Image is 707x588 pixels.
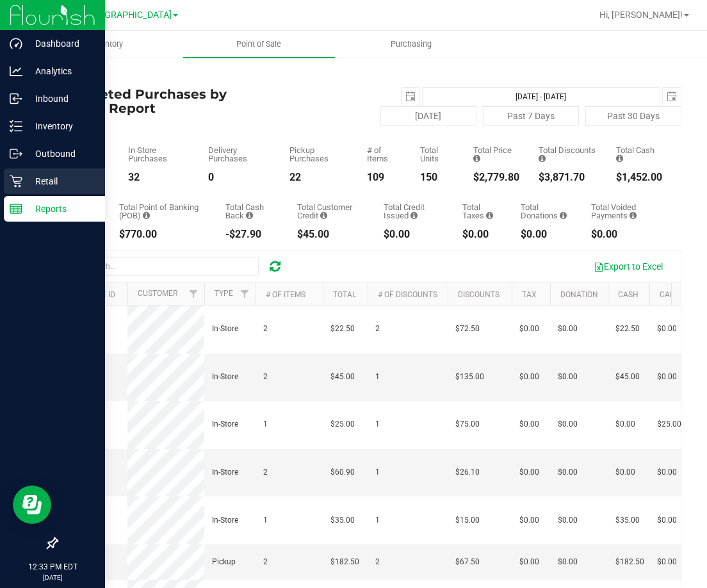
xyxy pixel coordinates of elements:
span: $0.00 [657,371,677,383]
span: $0.00 [519,418,539,430]
p: Outbound [22,146,99,161]
div: 150 [420,172,454,183]
div: $770.00 [119,229,206,240]
span: $15.00 [455,514,480,527]
a: Point of Sale [183,31,336,58]
div: $0.00 [591,229,662,240]
span: $0.00 [558,556,578,568]
div: Total Cash Back [225,203,278,220]
div: 109 [367,172,400,183]
div: In Store Purchases [128,146,190,163]
span: $0.00 [657,323,677,335]
span: $0.00 [558,466,578,478]
inline-svg: Analytics [10,65,22,78]
a: Customer [138,289,177,298]
span: select [402,88,419,106]
p: Retail [22,174,99,189]
i: Sum of the successful, non-voided payments using account credit for all purchases in the date range. [320,211,327,220]
button: Export to Excel [585,256,671,277]
div: $0.00 [521,229,572,240]
span: $35.00 [330,514,355,527]
span: $0.00 [519,466,539,478]
span: 1 [375,371,380,383]
span: $0.00 [657,556,677,568]
span: 1 [375,514,380,527]
inline-svg: Outbound [10,147,22,160]
a: Tax [522,290,537,299]
span: $0.00 [519,556,539,568]
span: 1 [263,418,268,430]
div: Total Credit Issued [384,203,443,220]
span: $0.00 [558,371,578,383]
input: Search... [67,257,259,276]
p: [DATE] [6,573,99,582]
span: In-Store [212,323,238,335]
div: 22 [289,172,348,183]
span: $67.50 [455,556,480,568]
a: Type [215,289,233,298]
span: Hi, [PERSON_NAME]! [599,10,683,20]
div: Total Discounts [539,146,597,163]
span: 2 [375,323,380,335]
div: $0.00 [384,229,443,240]
span: Inventory [73,38,140,50]
p: Inventory [22,118,99,134]
span: $45.00 [330,371,355,383]
div: Total Units [420,146,454,163]
i: Sum of the total taxes for all purchases in the date range. [486,211,493,220]
div: $45.00 [297,229,364,240]
a: Donation [560,290,598,299]
a: Cash [618,290,638,299]
a: Inventory [31,31,183,58]
inline-svg: Dashboard [10,37,22,50]
span: 1 [375,466,380,478]
span: $35.00 [615,514,640,527]
span: $72.50 [455,323,480,335]
a: # of Discounts [378,290,437,299]
div: Total Cash [616,146,662,163]
span: Pickup [212,556,236,568]
div: Delivery Purchases [208,146,270,163]
a: Discounts [458,290,500,299]
span: $0.00 [615,466,635,478]
div: Total Taxes [462,203,501,220]
p: Analytics [22,63,99,79]
inline-svg: Retail [10,175,22,188]
div: 0 [208,172,270,183]
span: 2 [263,323,268,335]
span: 1 [375,418,380,430]
span: $22.50 [615,323,640,335]
span: $0.00 [615,418,635,430]
span: $0.00 [519,514,539,527]
span: In-Store [212,514,238,527]
span: 2 [263,556,268,568]
span: $60.90 [330,466,355,478]
button: Past 7 Days [483,106,579,126]
a: Filter [234,283,256,305]
span: $0.00 [657,514,677,527]
a: Total [333,290,356,299]
i: Sum of the successful, non-voided point-of-banking payment transactions, both via payment termina... [143,211,150,220]
div: 32 [128,172,190,183]
div: -$27.90 [225,229,278,240]
i: Sum of the successful, non-voided cash payment transactions for all purchases in the date range. ... [616,154,623,163]
span: 1 [263,514,268,527]
a: # of Items [266,290,305,299]
span: $182.50 [330,556,359,568]
h4: Completed Purchases by Facility Report [56,87,264,115]
span: $0.00 [558,514,578,527]
p: Reports [22,201,99,216]
span: $0.00 [519,323,539,335]
inline-svg: Reports [10,202,22,215]
div: Total Point of Banking (POB) [119,203,206,220]
div: $3,871.70 [539,172,597,183]
div: Total Donations [521,203,572,220]
span: Purchasing [373,38,449,50]
a: Purchasing [335,31,487,58]
div: Total Price [473,146,519,163]
span: 2 [263,466,268,478]
div: $0.00 [462,229,501,240]
span: $25.00 [330,418,355,430]
p: Dashboard [22,36,99,51]
p: Inbound [22,91,99,106]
